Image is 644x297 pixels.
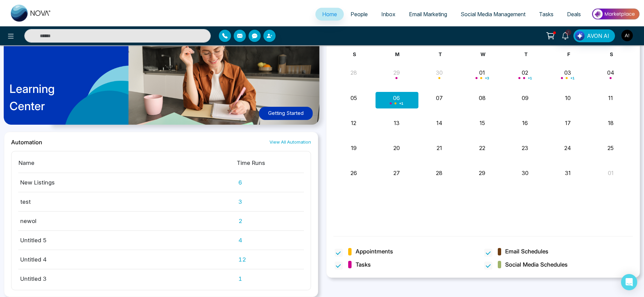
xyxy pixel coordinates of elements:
a: Tasks [532,8,560,21]
span: Tasks [356,261,371,269]
td: 2 [236,211,304,230]
a: Social Media Management [454,8,532,21]
button: 25 [608,144,614,152]
span: Appointments [356,247,393,256]
p: Learning Center [9,80,55,115]
span: Email Schedules [505,247,548,256]
button: 31 [565,169,571,177]
button: 24 [564,144,571,152]
img: Market-place.gif [591,6,640,22]
button: 27 [393,169,400,177]
button: AVON AI [573,29,615,42]
button: 28 [436,169,442,177]
button: 05 [351,94,357,102]
a: 7 [557,29,573,41]
button: 09 [522,94,529,102]
button: 10 [565,94,571,102]
button: 07 [436,94,443,102]
td: 4 [236,230,304,250]
span: AVON AI [587,32,609,40]
a: View All Automation [269,139,311,145]
span: S [353,51,356,57]
button: 12 [351,119,356,127]
td: 6 [236,173,304,192]
span: T [524,51,527,57]
td: New Listings [18,173,236,192]
span: Home [322,11,337,18]
div: Open Intercom Messenger [621,274,637,290]
td: 3 [236,192,304,211]
span: S [610,51,613,57]
a: Home [315,8,344,21]
button: 16 [522,119,528,127]
th: Name [18,158,236,173]
span: M [395,51,400,57]
button: 30 [522,169,529,177]
button: 19 [351,144,357,152]
button: 08 [479,94,486,102]
button: 20 [393,144,400,152]
td: test [18,192,236,211]
span: + 1 [570,77,574,79]
td: newol [18,211,236,230]
button: 15 [480,119,485,127]
td: Untitled 3 [18,269,236,283]
button: 29 [479,169,485,177]
button: 26 [351,169,357,177]
a: Inbox [375,8,402,21]
span: Social Media Management [461,11,525,18]
span: + 1 [399,102,403,105]
button: 01 [608,169,614,177]
button: 28 [351,69,357,77]
button: Getting Started [259,107,313,120]
span: Inbox [381,11,395,18]
td: 12 [236,250,304,269]
span: Email Marketing [409,11,447,18]
h2: Automation [11,139,42,146]
td: Untitled 5 [18,230,236,250]
span: People [351,11,368,18]
button: 17 [565,119,571,127]
button: 21 [437,144,442,152]
a: Email Marketing [402,8,454,21]
img: User Avatar [621,30,633,41]
th: Time Runs [236,158,304,173]
a: LearningCenterGetting Started [4,18,318,132]
td: Untitled 4 [18,250,236,269]
span: 7 [565,29,571,35]
img: Lead Flow [575,31,585,41]
img: Nova CRM Logo [11,5,51,22]
span: Social Media Schedules [505,261,568,269]
span: T [439,51,442,57]
a: Deals [560,8,588,21]
button: 18 [608,119,614,127]
button: 14 [436,119,442,127]
span: W [481,51,485,57]
button: 22 [479,144,485,152]
span: + 1 [528,77,532,79]
button: 11 [608,94,613,102]
span: Deals [567,11,581,18]
span: + 3 [485,77,489,79]
button: 23 [522,144,528,152]
td: 1 [236,269,304,283]
button: 13 [394,119,400,127]
span: Tasks [539,11,553,18]
a: People [344,8,375,21]
div: Month View [333,51,633,228]
span: F [567,51,570,57]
